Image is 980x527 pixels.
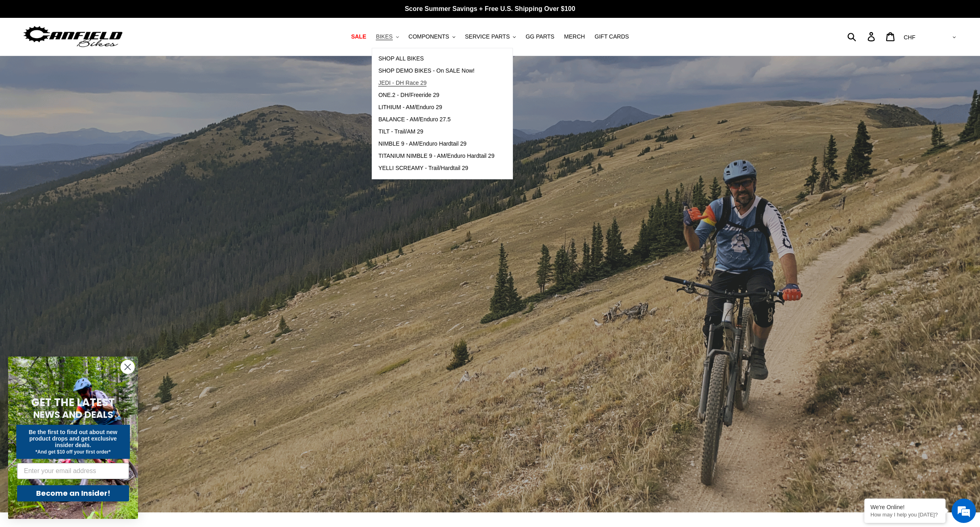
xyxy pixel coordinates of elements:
[378,55,424,62] span: SHOP ALL BIKES
[372,77,500,89] a: JEDI - DH Race 29
[465,33,510,40] span: SERVICE PARTS
[526,33,554,40] span: GG PARTS
[378,116,450,123] span: BALANCE - AM/Enduro 27.5
[560,31,589,42] a: MERCH
[378,140,466,147] span: NIMBLE 9 - AM/Enduro Hardtail 29
[372,65,500,77] a: SHOP DEMO BIKES - On SALE Now!
[31,395,115,410] span: GET THE LATEST
[378,92,439,99] span: ONE.2 - DH/Freeride 29
[378,67,474,74] span: SHOP DEMO BIKES - On SALE Now!
[351,33,366,40] span: SALE
[378,165,468,172] span: YELLI SCREAMY - Trail/Hardtail 29
[17,463,129,479] input: Enter your email address
[409,33,449,40] span: COMPONENTS
[372,162,500,174] a: YELLI SCREAMY - Trail/Hardtail 29
[372,150,500,162] a: TITANIUM NIMBLE 9 - AM/Enduro Hardtail 29
[372,101,500,114] a: LITHIUM - AM/Enduro 29
[33,408,113,421] span: NEWS AND DEALS
[372,31,403,42] button: BIKES
[564,33,585,40] span: MERCH
[378,128,423,135] span: TILT - Trail/AM 29
[372,114,500,126] a: BALANCE - AM/Enduro 27.5
[852,28,872,45] input: Search
[22,24,124,49] img: Canfield Bikes
[594,33,629,40] span: GIFT CARDS
[121,360,135,374] button: Close dialog
[376,33,392,40] span: BIKES
[35,449,110,455] span: *And get $10 off your first order*
[461,31,520,42] button: SERVICE PARTS
[372,89,500,101] a: ONE.2 - DH/Freeride 29
[405,31,459,42] button: COMPONENTS
[521,31,558,42] a: GG PARTS
[372,53,500,65] a: SHOP ALL BIKES
[372,126,500,138] a: TILT - Trail/AM 29
[590,31,633,42] a: GIFT CARDS
[378,153,494,159] span: TITANIUM NIMBLE 9 - AM/Enduro Hardtail 29
[378,104,442,111] span: LITHIUM - AM/Enduro 29
[378,80,426,86] span: JEDI - DH Race 29
[347,31,370,42] a: SALE
[17,485,129,501] button: Become an Insider!
[870,504,939,510] div: We're Online!
[29,429,118,448] span: Be the first to find out about new product drops and get exclusive insider deals.
[870,512,939,518] p: How may I help you today?
[372,138,500,150] a: NIMBLE 9 - AM/Enduro Hardtail 29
